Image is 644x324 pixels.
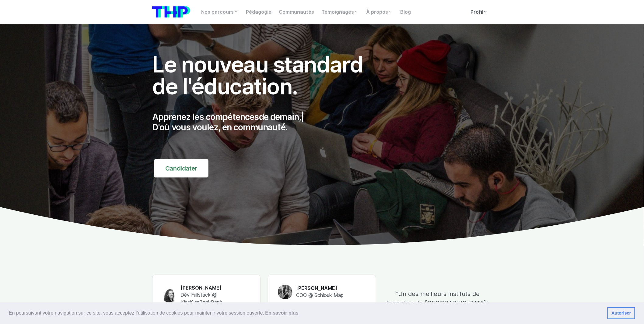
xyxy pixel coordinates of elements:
[275,6,318,18] a: Communautés
[296,285,344,292] h6: [PERSON_NAME]
[152,112,376,132] p: Apprenez les compétences D'où vous voulez, en communauté.
[198,6,242,18] a: Nos parcours
[264,308,299,318] a: learn more about cookies
[362,6,397,18] a: À propos
[467,6,492,18] a: Profil
[397,6,415,18] a: Blog
[383,289,492,308] p: "Un des meilleurs instituts de formation de [GEOGRAPHIC_DATA]"
[296,292,344,298] span: COO @ Schlouk Map
[242,6,275,18] a: Pédagogie
[318,6,362,18] a: Témoignages
[9,308,603,318] span: En poursuivant votre navigation sur ce site, vous acceptez l’utilisation de cookies pour mainteni...
[607,307,635,319] a: dismiss cookie message
[301,112,304,122] span: |
[152,54,376,97] h1: Le nouveau standard de l'éducation.
[180,292,222,305] span: Dév Fullstack @ KissKissBankBank
[154,159,208,178] a: Candidater
[152,6,190,18] img: logo
[162,288,177,303] img: Claire
[180,285,250,291] h6: [PERSON_NAME]
[259,112,301,122] span: de demain,
[278,285,292,299] img: Melisande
